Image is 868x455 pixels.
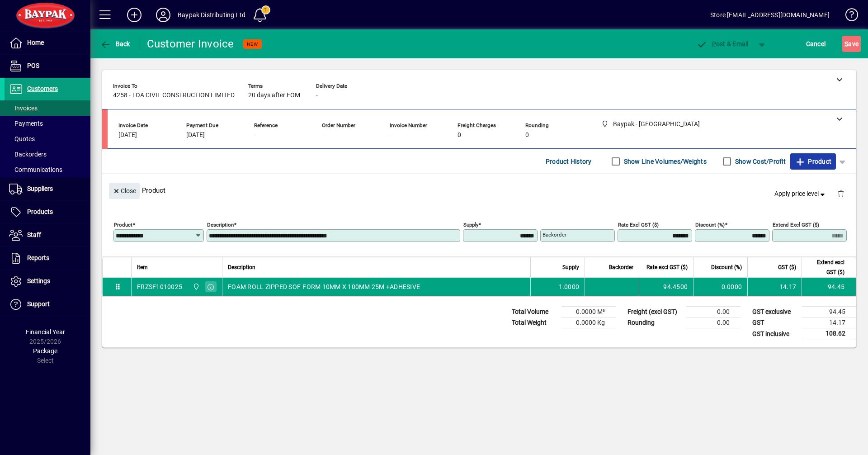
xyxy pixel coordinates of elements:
span: GST ($) [778,262,796,272]
span: FOAM ROLL ZIPPED SOF-FORM 10MM X 100MM 25M +ADHESIVE [228,282,420,291]
button: Add [120,7,149,23]
td: GST inclusive [748,328,802,340]
span: Apply price level [774,189,827,199]
app-page-header-button: Delete [830,190,852,198]
td: 94.45 [802,307,856,318]
a: POS [5,55,90,77]
a: Products [5,201,90,223]
mat-label: Supply [463,222,478,228]
a: Knowledge Base [839,2,857,31]
span: 4258 - TOA CIVIL CONSTRUCTION LIMITED [113,92,235,99]
span: Settings [27,277,50,284]
button: Product [790,153,836,170]
span: Quotes [9,135,35,142]
td: 94.45 [802,278,856,296]
div: 94.4500 [645,282,688,291]
td: GST [748,318,802,328]
td: 0.0000 Kg [561,318,616,328]
span: Suppliers [27,185,53,192]
td: 14.17 [802,318,856,328]
td: GST exclusive [748,307,802,318]
label: Show Cost/Profit [733,157,786,166]
span: Rate excl GST ($) [646,262,688,272]
a: Staff [5,224,90,246]
span: Item [137,262,148,272]
td: 14.17 [747,278,802,296]
button: Profile [149,7,178,23]
span: Invoices [9,104,38,112]
td: 0.00 [686,318,741,328]
span: Customers [27,85,58,92]
div: Baypak Distributing Ltd [178,8,245,22]
span: Discount (%) [711,262,742,272]
span: - [254,132,256,139]
td: 0.0000 M³ [561,307,616,318]
span: Product History [546,154,592,169]
span: - [390,132,392,139]
span: ost & Email [696,40,749,47]
mat-label: Product [114,222,132,228]
button: Back [98,36,132,52]
a: Home [5,32,90,54]
button: Apply price level [771,186,830,202]
span: Backorders [9,151,47,158]
span: Staff [27,231,41,238]
button: Save [842,36,861,52]
mat-label: Extend excl GST ($) [773,222,819,228]
div: Product [102,174,856,207]
span: Backorder [609,262,633,272]
a: Support [5,293,90,316]
span: Extend excl GST ($) [807,257,844,277]
app-page-header-button: Close [107,186,142,194]
label: Show Line Volumes/Weights [622,157,707,166]
td: Total Weight [507,318,561,328]
span: [DATE] [186,132,205,139]
span: Communications [9,166,62,173]
span: Description [228,262,255,272]
span: 0 [525,132,529,139]
span: NEW [247,41,258,47]
span: Financial Year [26,328,65,336]
button: Delete [830,183,852,204]
span: Reports [27,254,49,261]
span: Support [27,300,50,308]
a: Suppliers [5,178,90,200]
span: P [712,40,716,47]
div: FRZSF1010025 [137,282,182,291]
span: Close [113,184,136,199]
span: POS [27,62,39,69]
button: Cancel [804,36,828,52]
td: Total Volume [507,307,561,318]
a: Reports [5,247,90,270]
div: Store [EMAIL_ADDRESS][DOMAIN_NAME] [710,8,830,22]
mat-label: Backorder [542,232,566,238]
span: Baypak - Onekawa [190,282,201,292]
span: Supply [562,262,579,272]
span: - [316,92,318,99]
td: Rounding [623,318,686,328]
span: Package [33,347,57,355]
span: 20 days after EOM [248,92,300,99]
button: Post & Email [692,36,753,52]
a: Payments [5,116,90,131]
span: 1.0000 [559,282,580,291]
a: Quotes [5,131,90,147]
td: 0.0000 [693,278,747,296]
td: 108.62 [802,328,856,340]
span: S [844,40,848,47]
span: Payments [9,120,43,127]
app-page-header-button: Back [90,36,140,52]
div: Customer Invoice [147,37,234,51]
a: Backorders [5,147,90,162]
span: - [322,132,324,139]
span: ave [844,37,859,51]
span: Product [795,154,831,169]
td: Freight (excl GST) [623,307,686,318]
a: Invoices [5,100,90,116]
td: 0.00 [686,307,741,318]
span: Products [27,208,53,215]
a: Communications [5,162,90,177]
button: Close [109,183,140,199]
span: Cancel [806,37,826,51]
span: [DATE] [118,132,137,139]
